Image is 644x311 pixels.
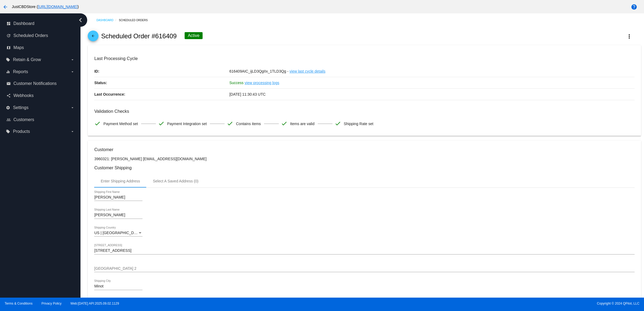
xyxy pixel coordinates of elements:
[13,93,34,98] span: Webhooks
[344,118,374,129] span: Shipping Rate set
[6,81,11,86] i: email
[6,93,11,98] i: share
[42,302,62,305] a: Privacy Policy
[6,129,10,134] i: local_offer
[38,5,78,9] a: [URL][DOMAIN_NAME]
[94,77,229,88] p: Status:
[90,34,96,40] mat-icon: arrow_back
[94,231,142,235] span: US | [GEOGRAPHIC_DATA]
[103,118,138,129] span: Payment Method set
[6,115,75,124] a: people_outline Customers
[6,91,75,100] a: share Webhooks
[6,79,75,88] a: email Customer Notifications
[94,89,229,100] p: Last Occurrence:
[290,118,314,129] span: Items are valid
[13,69,28,74] span: Reports
[13,57,41,62] span: Retain & Grow
[6,118,11,122] i: people_outline
[13,45,24,50] span: Maps
[94,284,142,288] input: Shipping City
[70,70,75,74] i: arrow_drop_down
[70,129,75,134] i: arrow_drop_down
[12,5,79,9] span: JustCBDStore ( )
[13,105,28,110] span: Settings
[6,46,11,50] i: map
[76,16,85,24] i: chevron_left
[13,21,34,26] span: Dashboard
[94,120,101,127] mat-icon: check
[101,32,177,40] h2: Scheduled Order #616409
[631,4,637,10] mat-icon: help
[153,179,199,183] div: Select A Saved Address (0)
[94,195,142,200] input: Shipping First Name
[71,302,119,305] a: Web:[DATE] API:2025.09.02.1129
[185,32,203,39] div: Active
[70,58,75,62] i: arrow_drop_down
[119,16,152,24] a: Scheduled Orders
[290,66,325,77] a: view last cycle details
[327,302,639,305] span: Copyright © 2024 QPilot, LLC
[94,213,142,217] input: Shipping Last Name
[94,109,634,114] h3: Validation Checks
[96,16,119,24] a: Dashboard
[6,58,10,62] i: local_offer
[229,92,266,96] span: [DATE] 11:30:43 UTC
[6,19,75,28] a: dashboard Dashboard
[335,120,341,127] mat-icon: check
[6,33,11,38] i: update
[94,66,229,77] p: ID:
[227,120,233,127] mat-icon: check
[13,129,30,134] span: Products
[94,267,634,271] input: Shipping Street 2
[94,157,634,161] p: 3960321: [PERSON_NAME] [EMAIL_ADDRESS][DOMAIN_NAME]
[101,179,140,183] div: Enter Shipping Address
[245,77,279,88] a: view processing logs
[94,147,634,152] h3: Customer
[2,4,9,10] mat-icon: arrow_back
[158,120,164,127] mat-icon: check
[94,231,142,235] mat-select: Shipping Country
[6,70,10,74] i: equalizer
[281,120,287,127] mat-icon: check
[13,81,57,86] span: Customer Notifications
[5,302,32,305] a: Terms & Conditions
[94,249,634,253] input: Shipping Street 1
[229,81,244,85] span: Success
[6,43,75,52] a: map Maps
[6,106,10,110] i: settings
[13,117,34,122] span: Customers
[6,21,11,26] i: dashboard
[236,118,261,129] span: Contains items
[229,69,288,73] span: 616409AIC_ijLD3QgIIx_1TLD3Qg -
[13,33,48,38] span: Scheduled Orders
[626,33,632,40] mat-icon: more_vert
[6,31,75,40] a: update Scheduled Orders
[70,106,75,110] i: arrow_drop_down
[94,165,634,170] h3: Customer Shipping
[94,56,634,61] h3: Last Processing Cycle
[167,118,207,129] span: Payment Integration set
